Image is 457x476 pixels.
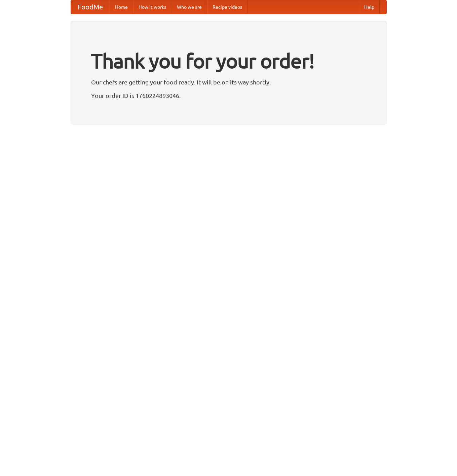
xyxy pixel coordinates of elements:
a: Who we are [172,0,207,14]
a: FoodMe [71,0,110,14]
h1: Thank you for your order! [91,45,366,77]
a: Home [110,0,133,14]
a: Recipe videos [207,0,247,14]
p: Your order ID is 1760224893046. [91,90,366,101]
a: How it works [133,0,172,14]
p: Our chefs are getting your food ready. It will be on its way shortly. [91,77,366,87]
a: Help [359,0,380,14]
